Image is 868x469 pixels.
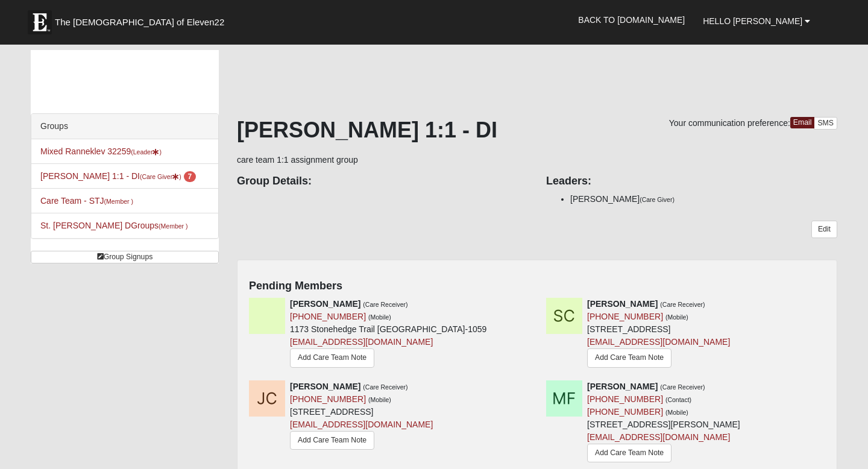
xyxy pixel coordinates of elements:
a: Add Care Team Note [587,348,671,367]
h4: Pending Members [249,280,825,293]
a: [PERSON_NAME] 1:1 - DI(Care Giver) 7 [40,171,196,181]
a: [PHONE_NUMBER] [587,394,663,404]
strong: [PERSON_NAME] [290,299,360,309]
a: [PHONE_NUMBER] [587,407,663,417]
a: Add Care Team Note [290,431,374,450]
small: (Leader ) [131,148,162,156]
small: (Care Receiver) [363,301,407,308]
a: [EMAIL_ADDRESS][DOMAIN_NAME] [587,432,730,442]
a: [EMAIL_ADDRESS][DOMAIN_NAME] [587,337,730,347]
div: 1173 Stonehedge Trail [GEOGRAPHIC_DATA]-1059 [290,298,486,371]
a: Add Care Team Note [587,444,671,462]
a: Group Signups [31,251,219,263]
small: (Care Giver) [640,196,675,203]
div: [STREET_ADDRESS][PERSON_NAME] [587,380,740,465]
a: Hello [PERSON_NAME] [694,6,819,36]
small: (Care Receiver) [660,301,705,308]
div: [STREET_ADDRESS] [290,380,433,453]
small: (Care Receiver) [363,383,407,391]
a: [PHONE_NUMBER] [290,394,366,404]
h1: [PERSON_NAME] 1:1 - DI [237,117,837,143]
a: [PHONE_NUMBER] [290,312,366,321]
strong: [PERSON_NAME] [587,299,658,309]
a: [EMAIL_ADDRESS][DOMAIN_NAME] [290,420,433,429]
div: [STREET_ADDRESS] [587,298,730,370]
small: (Member ) [104,198,133,205]
span: Hello [PERSON_NAME] [703,16,802,26]
small: (Mobile) [368,313,391,321]
a: St. [PERSON_NAME] DGroups(Member ) [40,221,187,230]
img: Eleven22 logo [28,10,52,34]
a: Mixed Ranneklev 32259(Leader) [40,146,162,156]
a: The [DEMOGRAPHIC_DATA] of Eleven22 [22,4,263,34]
a: [PHONE_NUMBER] [587,312,663,321]
a: Back to [DOMAIN_NAME] [569,5,694,35]
small: (Mobile) [665,409,688,416]
small: (Member ) [159,222,187,230]
a: Add Care Team Note [290,348,374,367]
h4: Group Details: [237,175,528,188]
a: Care Team - STJ(Member ) [40,196,133,206]
a: SMS [814,117,837,130]
div: Groups [31,114,218,139]
span: number of pending members [184,171,197,182]
small: (Mobile) [665,313,688,321]
span: The [DEMOGRAPHIC_DATA] of Eleven22 [55,16,224,28]
strong: [PERSON_NAME] [587,382,658,391]
small: (Contact) [665,396,691,403]
li: [PERSON_NAME] [570,193,837,206]
small: (Care Receiver) [660,383,705,391]
span: Your communication preference: [669,118,790,128]
a: Email [790,117,815,128]
small: (Care Giver ) [140,173,181,180]
small: (Mobile) [368,396,391,403]
h4: Leaders: [546,175,837,188]
a: Edit [811,221,837,238]
a: [EMAIL_ADDRESS][DOMAIN_NAME] [290,337,433,347]
strong: [PERSON_NAME] [290,382,360,391]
